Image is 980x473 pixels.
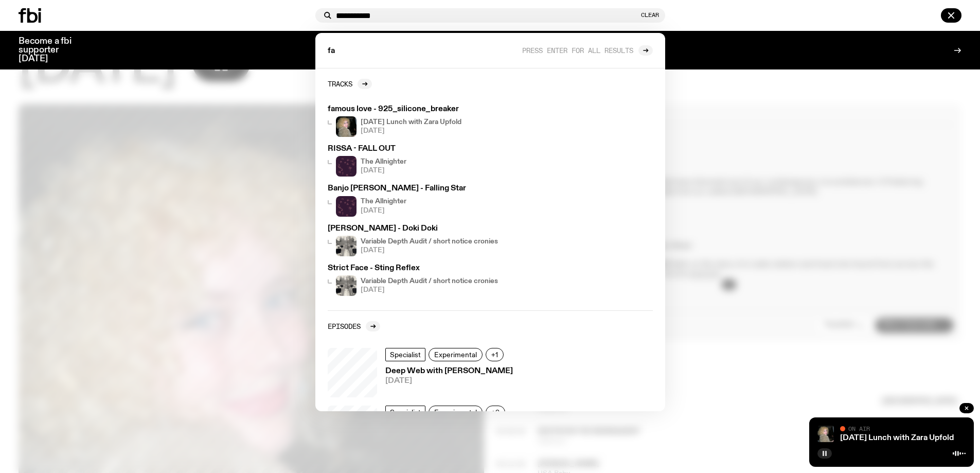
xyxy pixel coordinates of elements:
[336,116,357,137] img: A digital camera photo of Zara looking to her right at the camera, smiling. She is wearing a ligh...
[324,221,521,260] a: [PERSON_NAME] - Doki DokiA black and white RorschachVariable Depth Audit / short notice cronies[D...
[848,425,870,432] span: On Air
[336,275,357,296] img: A black and white Rorschach
[361,167,406,174] span: [DATE]
[324,181,521,220] a: Banjo [PERSON_NAME] - Falling StarThe Allnighter[DATE]
[324,101,521,141] a: famous love - 925_silicone_breakerA digital camera photo of Zara looking to her right at the came...
[328,80,352,87] h2: Tracks
[361,247,498,254] span: [DATE]
[361,128,461,134] span: [DATE]
[641,12,659,18] button: Clear
[361,287,498,293] span: [DATE]
[328,321,380,331] a: Episodes
[328,225,517,233] h3: [PERSON_NAME] - Doki Doki
[328,47,335,55] span: fa
[361,159,406,165] h4: The Allnighter
[328,185,517,192] h3: Banjo [PERSON_NAME] - Falling Star
[522,45,653,56] a: Press enter for all results
[336,236,357,256] img: A black and white Rorschach
[361,198,406,205] h4: The Allnighter
[328,322,361,330] h2: Episodes
[19,37,84,63] h3: Become a fbi supporter [DATE]
[328,79,372,89] a: Tracks
[522,46,633,54] span: Press enter for all results
[817,426,834,442] img: A digital camera photo of Zara looking to her right at the camera, smiling. She is wearing a ligh...
[840,434,954,442] a: [DATE] Lunch with Zara Upfold
[324,401,657,459] a: SpecialistExperimental+2Surfacing with [PERSON_NAME][DATE]
[361,278,498,285] h4: Variable Depth Audit / short notice cronies
[324,260,521,300] a: Strict Face - Sting ReflexA black and white RorschachVariable Depth Audit / short notice cronies[...
[385,367,513,375] h3: Deep Web with [PERSON_NAME]
[361,207,406,214] span: [DATE]
[328,265,517,272] h3: Strict Face - Sting Reflex
[361,119,461,126] h4: [DATE] Lunch with Zara Upfold
[361,238,498,245] h4: Variable Depth Audit / short notice cronies
[324,344,657,401] a: SpecialistExperimental+1Deep Web with [PERSON_NAME][DATE]
[324,141,521,181] a: RISSA - FALL OUTThe Allnighter[DATE]
[328,106,517,113] h3: famous love - 925_silicone_breaker
[385,377,513,385] span: [DATE]
[328,145,517,153] h3: RISSA - FALL OUT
